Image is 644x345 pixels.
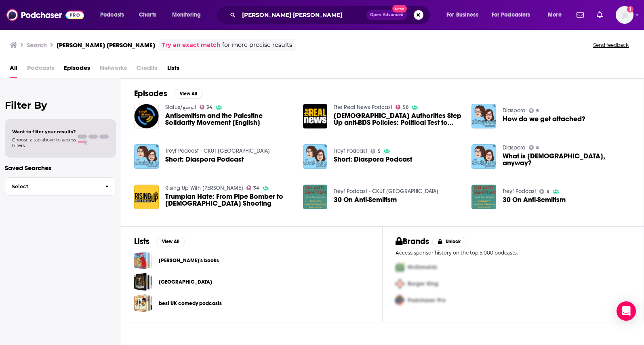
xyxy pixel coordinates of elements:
a: 5 [529,108,539,113]
button: Select [5,177,116,196]
a: Diaspora [503,107,526,114]
img: Israeli Authorities Step Up anti-BDS Policies: Political Test to Enter Israel [303,104,328,128]
svg: Add a profile image [627,6,633,13]
p: Saved Searches [5,164,116,172]
span: All [10,61,17,78]
a: 30 On Anti-Semitism [503,196,566,203]
span: [DEMOGRAPHIC_DATA] Authorities Step Up anti-BDS Policies: Political Test to Enter [GEOGRAPHIC_DATA] [334,112,462,126]
a: [GEOGRAPHIC_DATA] [159,278,212,286]
div: Search podcasts, credits, & more... [224,6,438,24]
a: 5 [529,145,539,150]
h2: Lists [134,236,149,246]
a: Episodes [64,61,90,78]
a: Treyf Podcast [334,147,367,154]
button: View All [174,89,203,99]
button: Send feedback [591,42,631,48]
a: Charts [134,8,161,21]
a: Treyf Podcast [503,188,536,195]
img: How do we get attached? [471,104,496,128]
a: Show notifications dropdown [573,8,587,22]
a: ListsView All [134,236,185,246]
a: best UK comedy podcasts [159,299,222,308]
span: Networks [100,61,127,78]
span: Credits [137,61,158,78]
p: Access sponsor history on the top 5,000 podcasts. [396,250,631,256]
img: Antisemitism and the Palestine Solidarity Movement [English] [134,104,159,128]
a: What is Zionism, anyway? [471,144,496,169]
img: Trumpian Hate: From Pipe Bomber to Synagogue Shooting [134,185,159,209]
a: The Real News Podcast [334,104,392,111]
a: Status/الوضع [165,104,196,111]
a: Israeli Authorities Step Up anti-BDS Policies: Political Test to Enter Israel [334,112,462,126]
span: Podchaser Pro [408,297,446,304]
img: First Pro Logo [392,259,408,276]
span: McDonalds [408,264,437,271]
button: open menu [166,8,211,21]
span: For Podcasters [492,9,530,21]
span: Podcasts [27,61,54,78]
a: How do we get attached? [503,116,585,122]
a: Lists [167,61,179,78]
h2: Filter By [5,99,116,111]
span: Trumpian Hate: From Pipe Bomber to [DEMOGRAPHIC_DATA] Shooting [165,193,293,207]
span: Open Advanced [370,13,404,17]
h2: Brands [396,236,429,246]
span: Brasil [134,273,152,291]
span: Choose a tab above to access filters. [12,137,76,148]
img: 30 On Anti-Semitism [471,185,496,209]
a: Podchaser - Follow, Share and Rate Podcasts [6,7,84,23]
a: Treyf Podcast - CKUT Montreal [165,147,270,154]
span: What is [DEMOGRAPHIC_DATA], anyway? [503,153,631,166]
span: For Business [446,9,478,21]
span: New [392,5,407,13]
a: Ethan’s books [134,251,152,269]
span: Podcasts [100,9,124,21]
button: open menu [441,8,488,21]
a: Trumpian Hate: From Pipe Bomber to Synagogue Shooting [165,193,293,207]
a: [PERSON_NAME]’s books [159,256,219,265]
span: best UK comedy podcasts [134,294,152,312]
button: Show profile menu [616,6,633,24]
span: More [548,9,562,21]
img: Third Pro Logo [392,292,408,309]
span: 34 [206,105,213,109]
button: open menu [542,8,572,21]
span: Charts [139,9,156,21]
input: Search podcasts, credits, & more... [239,8,366,21]
a: 5 [539,189,549,194]
span: 58 [403,105,408,109]
a: Short: Diaspora Podcast [165,156,244,163]
button: Unlock [432,237,467,246]
span: Select [5,184,99,189]
a: 30 On Anti-Semitism [334,196,397,203]
a: 5 [370,149,381,154]
a: 34 [200,105,213,109]
button: open menu [95,8,135,21]
a: Short: Diaspora Podcast [334,156,412,163]
a: Diaspora [503,144,526,151]
button: open menu [486,8,542,21]
a: 34 [246,185,260,190]
span: 5 [536,146,539,149]
a: EpisodesView All [134,88,203,99]
img: User Profile [616,6,633,24]
button: Open AdvancedNew [366,10,407,20]
a: 58 [396,105,408,109]
a: 30 On Anti-Semitism [303,185,328,209]
a: Antisemitism and the Palestine Solidarity Movement [English] [165,112,293,126]
span: Monitoring [172,9,201,21]
span: Burger King [408,280,438,287]
img: Short: Diaspora Podcast [303,144,328,169]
